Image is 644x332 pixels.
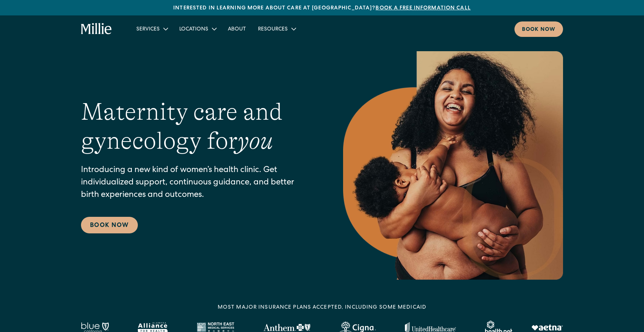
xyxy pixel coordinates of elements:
[81,164,313,202] p: Introducing a new kind of women’s health clinic. Get individualized support, continuous guidance,...
[136,26,160,34] div: Services
[222,23,252,35] a: About
[258,26,288,34] div: Resources
[81,217,138,233] a: Book Now
[81,97,313,155] h1: Maternity care and gynecology for
[179,26,208,34] div: Locations
[375,6,470,11] a: Book a free information call
[238,127,273,154] em: you
[252,23,301,35] div: Resources
[514,21,563,37] a: Book now
[130,23,173,35] div: Services
[343,51,563,280] img: Smiling mother with her baby in arms, celebrating body positivity and the nurturing bond of postp...
[81,23,112,35] a: home
[218,304,426,312] div: MOST MAJOR INSURANCE PLANS ACCEPTED, INCLUDING some MEDICAID
[522,26,555,34] div: Book now
[263,324,310,331] img: Anthem Logo
[173,23,222,35] div: Locations
[531,324,563,330] img: Aetna logo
